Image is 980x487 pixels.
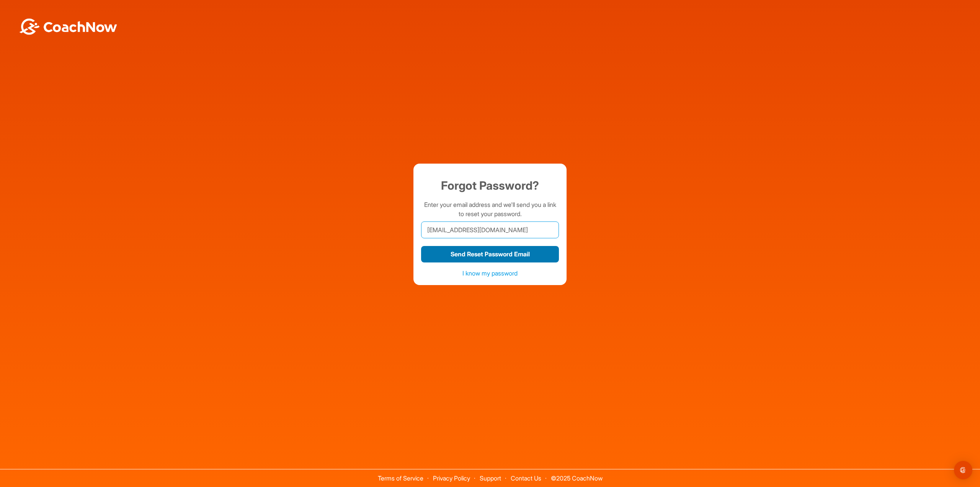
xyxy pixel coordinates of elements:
img: BwLJSsUCoWCh5upNqxVrqldRgqLPVwmV24tXu5FoVAoFEpwwqQ3VIfuoInZCoVCoTD4vwADAC3ZFMkVEQFDAAAAAElFTkSuQmCC [18,18,118,35]
span: © 2025 CoachNow [547,469,606,481]
input: Email [421,221,559,238]
a: Privacy Policy [433,474,470,482]
h1: Forgot Password? [421,177,559,194]
div: Open Intercom Messenger [954,461,972,479]
a: Terms of Service [378,474,423,482]
button: Send Reset Password Email [421,246,559,262]
a: Contact Us [511,474,541,482]
a: Support [480,474,501,482]
p: Enter your email address and we'll send you a link to reset your password. [421,200,559,218]
a: I know my password [462,269,518,277]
